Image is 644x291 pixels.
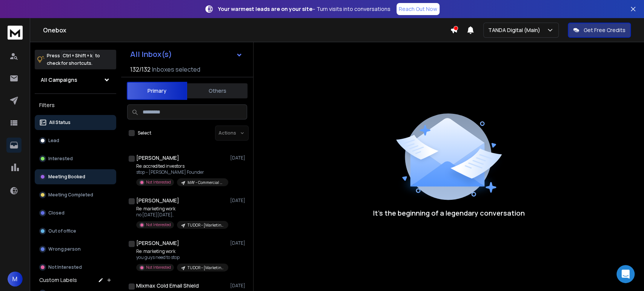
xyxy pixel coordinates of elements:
[35,242,116,257] button: Wrong person
[48,228,76,234] p: Out of office
[146,179,171,185] p: Not Interested
[48,264,82,270] p: Not Interested
[218,5,390,13] p: – Turn visits into conversations
[616,265,635,283] div: Open Intercom Messenger
[48,210,65,216] p: Closed
[35,169,116,184] button: Meeting Booked
[146,265,171,270] p: Not Interested
[35,151,116,166] button: Interested
[8,271,23,286] button: M
[130,65,151,74] span: 132 / 132
[136,163,227,169] p: Re: accredited investors
[136,169,227,175] p: stop -- [PERSON_NAME] Founder
[48,156,73,162] p: Interested
[43,26,450,35] h1: Onebox
[48,192,93,198] p: Meeting Completed
[41,76,77,84] h1: All Campaigns
[230,283,247,289] p: [DATE]
[35,205,116,221] button: Closed
[138,130,151,136] label: Select
[48,246,81,252] p: Wrong person
[373,208,525,218] p: It’s the beginning of a legendary conversation
[188,222,224,228] p: TUDOR – [Marketing] – NA – 11-200
[136,206,227,212] p: Re: marketing work
[49,119,71,126] p: All Status
[218,5,312,12] strong: Your warmest leads are on your site
[136,212,227,218] p: no [DATE][DATE],
[136,254,227,260] p: you guys need to stop
[152,65,200,74] h3: Inboxes selected
[35,224,116,239] button: Out of office
[35,100,116,110] h3: Filters
[230,155,247,161] p: [DATE]
[584,26,626,34] p: Get Free Credits
[188,180,224,185] p: MAY – Commercial Real Estate | [GEOGRAPHIC_DATA]
[130,51,172,58] h1: All Inbox(s)
[397,3,440,15] a: Reach Out Now
[124,47,249,62] button: All Inbox(s)
[35,115,116,130] button: All Status
[127,82,187,100] button: Primary
[48,138,59,144] p: Lead
[39,276,77,284] h3: Custom Labels
[35,260,116,275] button: Not Interested
[61,51,94,60] span: Ctrl + Shift + k
[230,240,247,246] p: [DATE]
[136,248,227,254] p: Re: marketing work
[136,239,179,247] h1: [PERSON_NAME]
[188,265,224,271] p: TUDOR – [Marketing] – NA – 11-200
[35,187,116,202] button: Meeting Completed
[136,154,179,162] h1: [PERSON_NAME]
[48,174,85,180] p: Meeting Booked
[230,198,247,204] p: [DATE]
[136,197,179,204] h1: [PERSON_NAME]
[399,5,437,13] p: Reach Out Now
[35,133,116,148] button: Lead
[35,72,116,87] button: All Campaigns
[136,282,199,289] h1: Mixmax Cold Email Shield
[146,222,171,228] p: Not Interested
[568,23,631,38] button: Get Free Credits
[47,52,100,67] p: Press to check for shortcuts.
[187,83,247,99] button: Others
[488,26,543,34] p: TANDA Digital (Main)
[8,26,23,40] img: logo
